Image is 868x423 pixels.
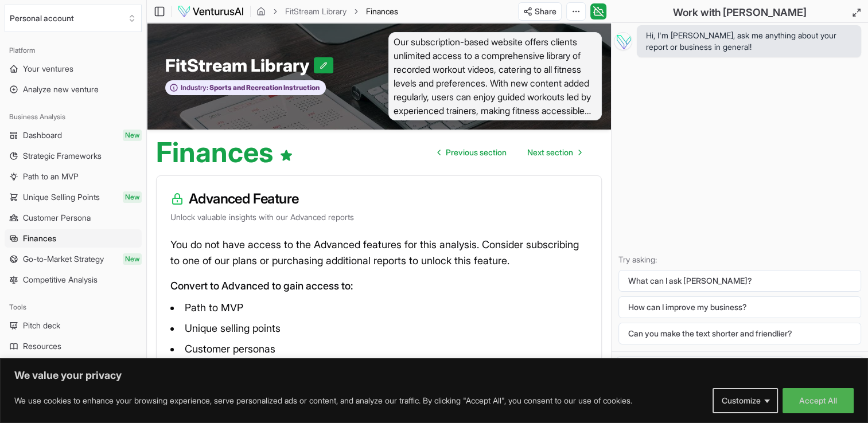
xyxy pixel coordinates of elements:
span: Resources [23,340,61,352]
h3: Advanced Feature [170,190,587,208]
p: We use cookies to enhance your browsing experience, serve personalized ads or content, and analyz... [14,394,632,408]
a: Go to next page [518,141,590,164]
p: Try asking: [618,254,861,265]
li: Path to MVP [170,299,587,317]
nav: pagination [429,141,590,164]
p: Unlock valuable insights with our Advanced reports [170,211,587,223]
p: Convert to Advanced to gain access to: [170,278,587,294]
span: Path to an MVP [23,171,79,182]
span: Pitch deck [23,320,60,331]
a: Analyze new venture [5,80,142,99]
span: Competitive Analysis [23,274,98,285]
img: logo [177,5,244,18]
img: Vera [614,32,632,50]
a: Customer Persona [5,209,142,227]
p: We value your privacy [14,369,854,382]
div: Platform [5,41,142,60]
button: Share [518,2,562,21]
span: Hi, I'm [PERSON_NAME], ask me anything about your report or business in general! [646,30,852,53]
h2: Work with [PERSON_NAME] [673,5,807,21]
p: You do not have access to the Advanced features for this analysis. Consider subscribing to one of... [170,237,587,269]
span: Customer Persona [23,212,91,224]
span: Previous section [446,147,507,158]
a: Path to an MVP [5,167,142,186]
a: Strategic Frameworks [5,147,142,165]
a: Resources [5,337,142,355]
span: Share [535,6,556,17]
span: Industry: [181,83,208,92]
span: Finances [366,6,398,17]
a: Go to previous page [429,141,516,164]
div: Business Analysis [5,108,142,126]
a: FitStream Library [285,6,347,17]
button: Can you make the text shorter and friendlier? [618,323,861,344]
a: Unique Selling PointsNew [5,188,142,206]
h1: Finances [156,139,293,166]
a: Finances [5,229,142,248]
button: Select an organization [5,5,142,32]
li: Unique selling points [170,319,587,338]
button: Accept All [783,388,854,413]
a: Your ventures [5,60,142,78]
li: Customer personas [170,340,587,358]
a: Competitive Analysis [5,271,142,289]
span: New [123,130,142,141]
button: What can I ask [PERSON_NAME]? [618,270,861,292]
nav: breadcrumb [256,6,398,17]
span: Dashboard [23,130,62,141]
a: DashboardNew [5,126,142,144]
button: How can I improve my business? [618,296,861,318]
span: Strategic Frameworks [23,150,102,162]
span: Finances [23,233,56,244]
span: Your ventures [23,63,73,75]
span: New [123,253,142,265]
button: Industry:Sports and Recreation Instruction [165,80,326,96]
a: Pitch deck [5,316,142,335]
span: Go-to-Market Strategy [23,253,104,265]
button: Customize [713,388,778,413]
span: Sports and Recreation Instruction [208,83,320,92]
span: Analyze new venture [23,84,99,95]
span: New [123,191,142,203]
span: Finances [366,6,398,16]
span: Our subscription-based website offers clients unlimited access to a comprehensive library of reco... [388,32,602,120]
span: Next section [527,147,573,158]
div: Tools [5,298,142,316]
span: Unique Selling Points [23,191,100,203]
a: Go-to-Market StrategyNew [5,250,142,268]
span: FitStream Library [165,55,314,76]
